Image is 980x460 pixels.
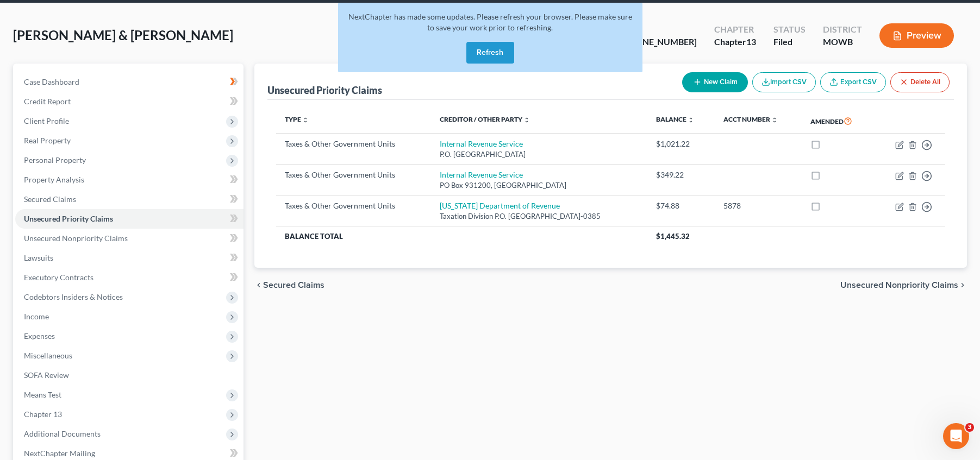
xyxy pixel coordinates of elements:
[15,170,244,190] a: Property Analysis
[773,36,806,48] div: Filed
[348,12,632,32] span: NextChapter has made some updates. Please refresh your browser. Please make sure to save your wor...
[24,370,69,380] span: SOFA Review
[15,72,244,92] a: Case Dashboard
[285,138,422,149] div: Taxes & Other Government Units
[723,200,793,211] div: 5878
[24,175,84,184] span: Property Analysis
[15,229,244,248] a: Unsecured Nonpriority Claims
[958,281,967,289] i: chevron_right
[621,23,697,36] div: Case
[656,169,706,180] div: $349.22
[24,214,113,223] span: Unsecured Priority Claims
[965,423,974,432] span: 3
[840,281,967,289] button: Unsecured Nonpriority Claims chevron_right
[24,136,71,145] span: Real Property
[24,390,61,399] span: Means Test
[24,116,69,125] span: Client Profile
[682,72,748,92] button: New Claim
[752,72,816,92] button: Import CSV
[24,234,128,243] span: Unsecured Nonpriority Claims
[440,201,560,210] a: [US_STATE] Department of Revenue
[285,200,422,211] div: Taxes & Other Government Units
[440,170,523,179] a: Internal Revenue Service
[24,194,76,204] span: Secured Claims
[802,109,873,134] th: Amended
[823,36,862,48] div: MOWB
[302,117,309,123] i: unfold_more
[746,36,756,47] span: 13
[820,72,886,92] a: Export CSV
[24,97,71,106] span: Credit Report
[15,366,244,385] a: SOFA Review
[440,115,530,123] a: Creditor / Other Party unfold_more
[15,190,244,209] a: Secured Claims
[24,292,123,301] span: Codebtors Insiders & Notices
[24,273,93,282] span: Executory Contracts
[656,115,694,123] a: Balance unfold_more
[466,42,514,64] button: Refresh
[656,232,690,241] span: $1,445.32
[714,36,756,48] div: Chapter
[276,226,648,246] th: Balance Total
[24,429,101,438] span: Additional Documents
[440,180,639,191] div: PO Box 931200, [GEOGRAPHIC_DATA]
[840,281,958,289] span: Unsecured Nonpriority Claims
[688,117,694,123] i: unfold_more
[879,23,954,48] button: Preview
[267,84,382,97] div: Unsecured Priority Claims
[890,72,950,92] button: Delete All
[285,115,309,123] a: Type unfold_more
[773,23,806,36] div: Status
[440,149,639,160] div: P.O. [GEOGRAPHIC_DATA]
[15,92,244,111] a: Credit Report
[24,312,49,321] span: Income
[13,27,233,43] span: [PERSON_NAME] & [PERSON_NAME]
[254,281,263,289] i: chevron_left
[523,117,530,123] i: unfold_more
[263,281,324,289] span: Secured Claims
[723,115,778,123] a: Acct Number unfold_more
[440,139,523,148] a: Internal Revenue Service
[621,36,697,48] div: [PHONE_NUMBER]
[656,200,706,211] div: $74.88
[254,281,324,289] button: chevron_left Secured Claims
[714,23,756,36] div: Chapter
[24,155,86,165] span: Personal Property
[24,331,55,341] span: Expenses
[15,248,244,268] a: Lawsuits
[943,423,969,449] iframe: Intercom live chat
[24,253,53,262] span: Lawsuits
[823,23,862,36] div: District
[24,409,62,419] span: Chapter 13
[15,209,244,229] a: Unsecured Priority Claims
[24,77,79,86] span: Case Dashboard
[440,211,639,222] div: Taxation Division P.O. [GEOGRAPHIC_DATA]-0385
[656,138,706,149] div: $1,021.22
[285,169,422,180] div: Taxes & Other Government Units
[24,351,72,360] span: Miscellaneous
[15,268,244,287] a: Executory Contracts
[24,449,95,458] span: NextChapter Mailing
[771,117,778,123] i: unfold_more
